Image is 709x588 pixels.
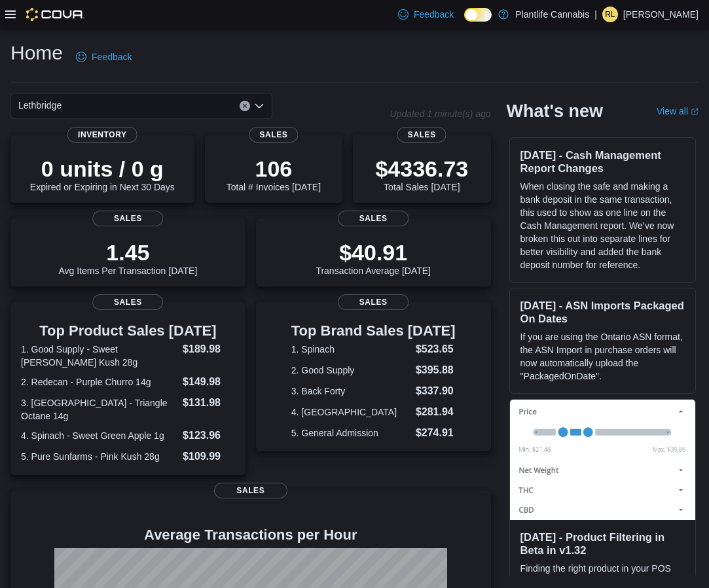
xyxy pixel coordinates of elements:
[18,97,62,113] span: Lethbridge
[657,106,699,116] a: View allExternal link
[416,362,456,378] dd: $395.88
[397,127,446,143] span: Sales
[21,375,177,389] dt: 2. Redecan - Purple Churro 14g
[605,7,615,22] span: RL
[316,239,431,266] p: $40.91
[183,341,235,357] dd: $189.98
[183,449,235,464] dd: $109.99
[291,385,410,398] dt: 3. Back Forty
[21,429,177,442] dt: 4. Spinach - Sweet Green Apple 1g
[21,450,177,463] dt: 5. Pure Sunfarms - Pink Kush 28g
[214,483,287,498] span: Sales
[602,7,618,22] div: Raeann Lukacs
[520,530,685,557] h3: [DATE] - Product Filtering in Beta in v1.32
[183,395,235,411] dd: $131.98
[30,156,175,192] div: Expired or Expiring in Next 30 Days
[30,156,175,182] p: 0 units / 0 g
[520,180,685,271] p: When closing the safe and making a bank deposit in the same transaction, this used to show as one...
[254,101,264,111] button: Open list of options
[21,323,235,339] h3: Top Product Sales [DATE]
[515,7,589,22] p: Plantlife Cannabis
[249,127,298,143] span: Sales
[291,323,456,339] h3: Top Brand Sales [DATE]
[416,341,456,357] dd: $523.65
[520,299,685,325] h3: [DATE] - ASN Imports Packaged On Dates
[183,428,235,443] dd: $123.96
[58,239,197,276] div: Avg Items Per Transaction [DATE]
[520,148,685,175] h3: [DATE] - Cash Management Report Changes
[416,404,456,420] dd: $281.94
[416,425,456,441] dd: $274.91
[316,239,431,276] div: Transaction Average [DATE]
[338,211,409,226] span: Sales
[338,294,409,310] span: Sales
[520,330,685,383] p: If you are using the Ontario ASN format, the ASN Import in purchase orders will now automatically...
[375,156,468,182] p: $4336.73
[291,406,410,419] dt: 4. [GEOGRAPHIC_DATA]
[464,22,465,22] span: Dark Mode
[227,156,321,182] p: 106
[291,343,410,356] dt: 1. Spinach
[21,343,177,369] dt: 1. Good Supply - Sweet [PERSON_NAME] Kush 28g
[71,44,137,70] a: Feedback
[691,108,699,116] svg: External link
[92,50,132,63] span: Feedback
[594,7,597,22] p: |
[58,239,197,266] p: 1.45
[240,101,250,111] button: Clear input
[291,364,410,377] dt: 2. Good Supply
[183,374,235,390] dd: $149.98
[93,211,164,226] span: Sales
[390,109,490,119] p: Updated 1 minute(s) ago
[26,8,84,21] img: Cova
[464,8,492,22] input: Dark Mode
[93,294,164,310] span: Sales
[10,40,63,66] h1: Home
[67,127,137,143] span: Inventory
[507,101,603,122] h2: What's new
[416,383,456,399] dd: $337.90
[21,527,481,543] h4: Average Transactions per Hour
[623,7,699,22] p: [PERSON_NAME]
[291,426,410,440] dt: 5. General Admission
[393,1,459,27] a: Feedback
[21,396,177,423] dt: 3. [GEOGRAPHIC_DATA] - Triangle Octane 14g
[414,8,454,21] span: Feedback
[227,156,321,192] div: Total # Invoices [DATE]
[375,156,468,192] div: Total Sales [DATE]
